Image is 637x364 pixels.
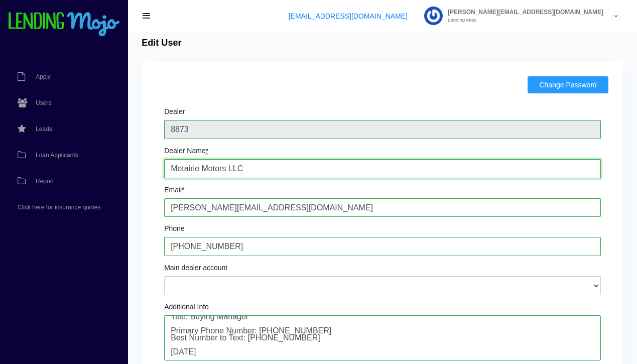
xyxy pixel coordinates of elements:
[164,108,185,115] label: Dealer
[528,76,608,93] button: Change Password
[443,9,603,15] span: [PERSON_NAME][EMAIL_ADDRESS][DOMAIN_NAME]
[164,186,184,193] label: Email
[164,147,208,154] label: Dealer Name
[36,74,51,80] span: Apply
[18,204,100,210] span: Click here for insurance quotes
[182,186,184,194] abbr: required
[36,152,78,158] span: Loan Applicants
[36,126,52,132] span: Leads
[36,178,54,184] span: Report
[164,264,227,271] label: Main dealer account
[164,303,209,310] label: Additional Info
[8,12,120,37] img: logo-small.png
[443,18,603,23] small: Lending Mojo
[36,100,51,106] span: Users
[142,38,181,49] h4: Edit User
[424,7,443,25] img: Profile image
[289,12,408,20] a: [EMAIL_ADDRESS][DOMAIN_NAME]
[164,315,601,360] textarea: Contact Name: [PERSON_NAME] Title: Owner Contact Name: [PERSON_NAME] Title: Buying Manager Primar...
[164,225,184,232] label: Phone
[206,147,208,155] abbr: required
